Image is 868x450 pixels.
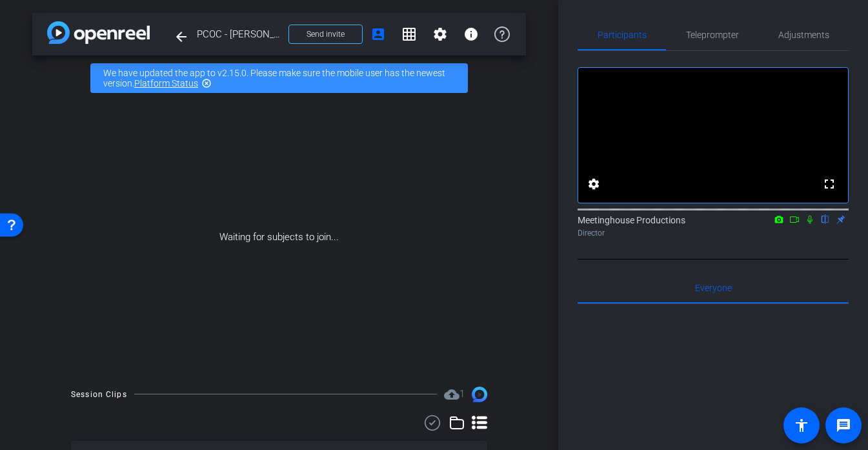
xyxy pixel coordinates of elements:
div: Meetinghouse Productions [578,214,849,239]
mat-icon: settings [432,26,448,42]
div: We have updated the app to v2.15.0. Please make sure the mobile user has the newest version. [90,63,468,93]
img: app-logo [47,21,150,44]
a: Platform Status [134,78,198,88]
span: Participants [598,30,647,39]
mat-icon: grid_on [401,26,417,42]
span: Teleprompter [686,30,739,39]
span: Send invite [307,29,345,39]
span: PCOC - [PERSON_NAME] [197,21,281,47]
mat-icon: info [463,26,479,42]
mat-icon: account_box [370,26,386,42]
div: Session Clips [71,388,127,401]
mat-icon: settings [586,176,601,192]
mat-icon: highlight_off [201,78,212,88]
img: Session clips [472,387,487,402]
span: 1 [459,388,465,400]
span: Adjustments [778,30,829,39]
mat-icon: message [836,418,851,433]
mat-icon: accessibility [794,418,809,433]
mat-icon: flip [818,213,833,225]
span: Destinations for your clips [444,387,465,402]
div: Director [578,227,849,239]
mat-icon: fullscreen [822,176,837,192]
mat-icon: arrow_back [174,29,189,45]
span: Everyone [695,283,732,292]
button: Send invite [288,25,363,44]
mat-icon: cloud_upload [444,387,459,402]
div: Waiting for subjects to join... [32,101,526,374]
